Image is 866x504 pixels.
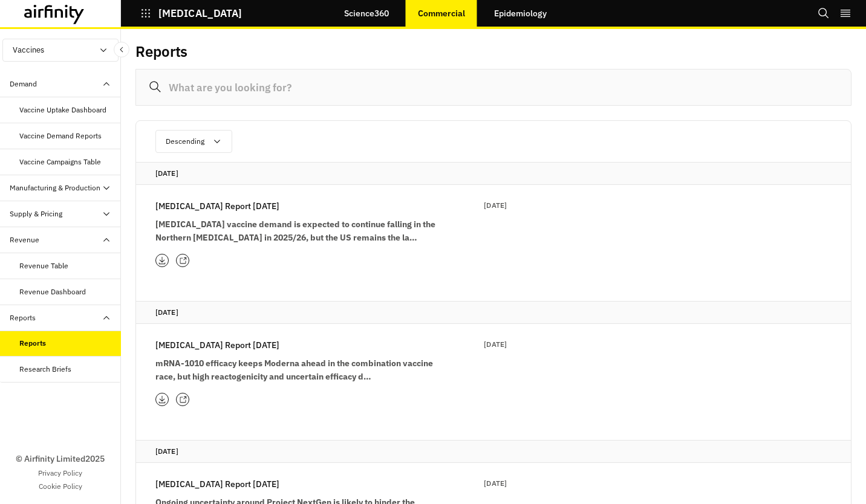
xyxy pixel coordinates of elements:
strong: [MEDICAL_DATA] vaccine demand is expected to continue falling in the Northern [MEDICAL_DATA] in 2... [155,219,435,243]
div: Demand [10,79,37,89]
div: Vaccine Demand Reports [19,131,102,141]
p: [MEDICAL_DATA] Report [DATE] [155,477,279,491]
p: Commercial [418,8,465,18]
div: Vaccine Uptake Dashboard [19,105,106,115]
a: Cookie Policy [39,481,82,492]
div: Revenue Dashboard [19,286,86,297]
strong: mRNA-1010 efficacy keeps Moderna ahead in the combination vaccine race, but high reactogenicity a... [155,358,433,382]
div: Reports [10,312,36,323]
a: Privacy Policy [38,468,82,479]
h2: Reports [135,43,187,60]
p: © Airfinity Limited 2025 [16,453,105,465]
div: Vaccine Campaigns Table [19,157,101,167]
div: Revenue [10,234,39,245]
div: Manufacturing & Production [10,183,100,193]
button: [MEDICAL_DATA] [140,3,242,24]
button: Search [818,3,830,24]
div: Supply & Pricing [10,208,62,219]
p: [DATE] [484,338,507,351]
button: Close Sidebar [114,42,129,57]
p: [DATE] [155,167,832,179]
p: [DATE] [155,306,832,318]
input: What are you looking for? [135,69,851,106]
button: Vaccines [2,39,119,62]
p: [DATE] [484,477,507,489]
div: Reports [19,338,46,349]
p: [MEDICAL_DATA] Report [DATE] [155,199,279,213]
div: Research Briefs [19,364,71,375]
div: Revenue Table [19,260,68,271]
button: Descending [155,130,232,153]
p: [DATE] [155,445,832,457]
p: [MEDICAL_DATA] [158,8,242,19]
p: [DATE] [484,199,507,212]
p: [MEDICAL_DATA] Report [DATE] [155,338,279,352]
